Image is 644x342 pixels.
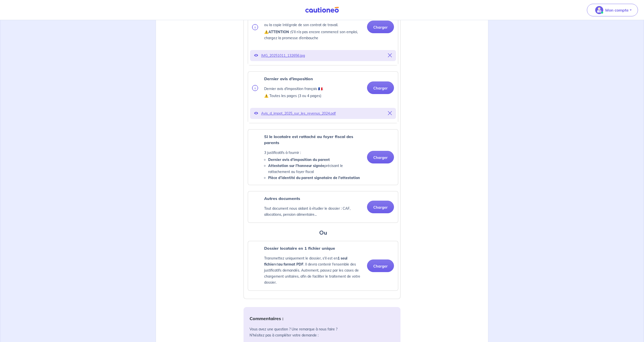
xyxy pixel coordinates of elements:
strong: Dernier avis d'imposition [264,76,313,81]
button: Charger [367,151,394,163]
p: 3 justificatifs à fournir : [264,150,363,156]
p: Vous avez une question ? Une remarque à nous faire ? N’hésitez pas à compléter votre demande : [250,326,394,338]
strong: Dossier locataire en 1 fichier unique [264,246,335,251]
p: Tout document nous aidant à étudier le dossier : CAF, allocations, pension alimentaire... [264,205,363,218]
button: Charger [367,201,394,213]
button: illu_account_valid_menu.svgMon compte [587,4,638,16]
button: Charger [367,260,394,272]
button: Supprimer [388,52,392,59]
div: categoryName: parental-tax-assessment, userCategory: cdi-without-trial [248,129,398,185]
strong: Commentaires : [250,316,284,321]
img: info.svg [252,24,258,30]
strong: au format PDF [278,262,303,267]
strong: Autres documents [264,196,300,201]
img: Cautioneo [303,7,341,13]
strong: Pièce d’identité du parent signataire de l'attestation [268,176,360,180]
p: IMG_20251011_132656.jpg [261,52,385,59]
h3: Ou [248,229,398,237]
div: categoryName: other, userCategory: cdi-without-trial [248,191,398,223]
strong: Dernier avis d'imposition du parent [268,157,330,162]
strong: ATTENTION : [268,30,291,34]
button: Charger [367,81,394,94]
p: Mon compte [605,7,629,13]
img: info.svg [252,85,258,91]
strong: Si le locataire est rattaché au foyer fiscal des parents [264,134,353,145]
p: Avis_d_impot_2025_sur_les_revenus_2024.pdf [261,110,385,117]
p: ⚠️ S'il n’a pas encore commencé son emploi, chargez la promesse d’embauche [264,29,363,41]
li: précisant le rattachement au foyer fiscal [268,163,363,175]
strong: Attestation sur l'honneur signée [268,163,324,168]
p: ou la copie Intégrale de son contrat de travail. [264,22,363,28]
button: Voir [254,110,258,117]
p: Transmettez uniquement le dossier, s'il est en et . Il devra contenir l'ensemble des justificatif... [264,255,363,285]
div: categoryName: profile, userCategory: cdi-without-trial [248,241,398,291]
img: illu_account_valid_menu.svg [595,6,603,14]
p: Dernier avis d'imposition français 🇫🇷. [264,86,323,92]
button: Voir [254,52,258,59]
div: categoryName: tax-assessment, userCategory: cdi-without-trial [248,71,398,123]
p: ⚠️ Toutes les pages (3 ou 4 pages) [264,93,323,99]
button: Supprimer [388,110,392,117]
div: categoryName: employment-contract, userCategory: cdi-without-trial [248,8,398,65]
button: Charger [367,21,394,33]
